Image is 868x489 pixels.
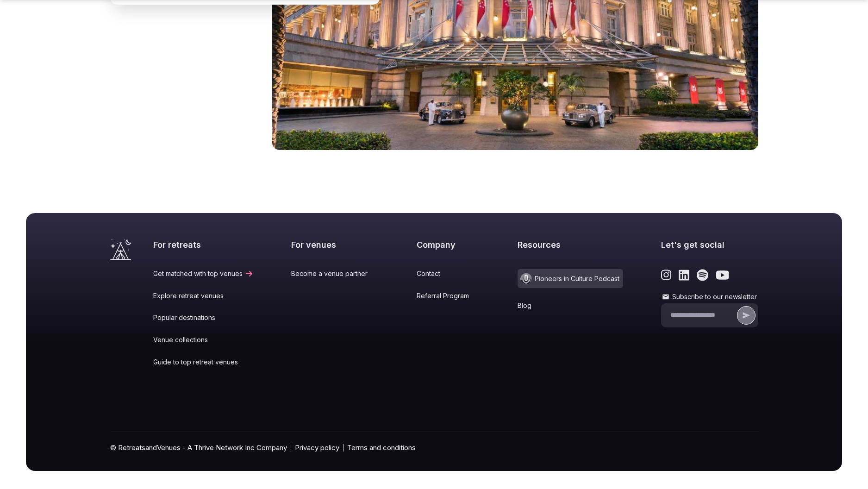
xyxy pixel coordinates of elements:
a: Visit the homepage [110,239,131,260]
a: Link to the retreats and venues Spotify page [697,269,708,281]
a: Explore retreat venues [153,291,254,301]
a: Blog [518,301,623,310]
a: Privacy policy [295,443,339,452]
a: Referral Program [417,291,480,301]
h2: Let's get social [661,239,758,251]
a: Pioneers in Culture Podcast [518,269,623,288]
div: © RetreatsandVenues - A Thrive Network Inc Company [110,432,758,471]
a: Link to the retreats and venues Instagram page [661,269,672,281]
a: Guide to top retreat venues [153,357,254,367]
a: Link to the retreats and venues Youtube page [716,269,729,281]
h2: Company [417,239,480,251]
a: Contact [417,269,480,278]
h2: Resources [518,239,623,251]
a: Become a venue partner [291,269,379,278]
a: Get matched with top venues [153,269,254,278]
a: Link to the retreats and venues LinkedIn page [679,269,689,281]
a: Popular destinations [153,313,254,322]
h2: For retreats [153,239,254,251]
a: Terms and conditions [347,443,416,452]
h2: For venues [291,239,379,251]
label: Subscribe to our newsletter [661,292,758,301]
a: Venue collections [153,335,254,345]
